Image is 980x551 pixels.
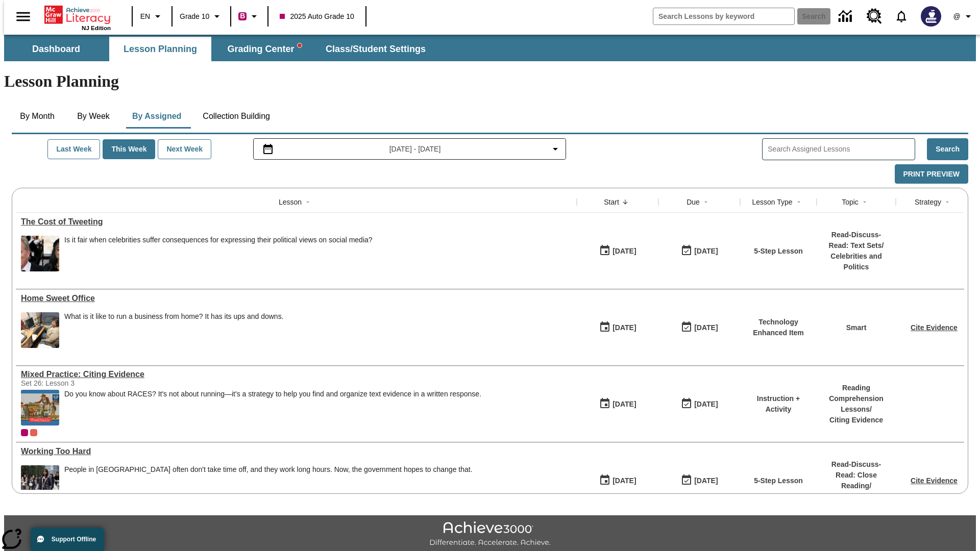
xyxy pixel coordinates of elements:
button: Language: EN, Select a language [136,7,168,26]
img: A woman wearing a headset sitting at a desk working on a computer. Working from home has benefits... [21,312,59,348]
div: Working Too Hard [21,447,572,456]
span: Dashboard [32,43,80,55]
p: Read-Discuss-Read: Text Sets / [822,230,891,251]
span: [DATE] - [DATE] [389,144,441,155]
img: sharing political opinions on social media can impact your career [21,236,59,271]
p: Smart [846,322,867,333]
span: @ [953,11,960,22]
div: Lesson Type [752,197,792,207]
div: Topic [842,197,859,207]
img: Achieve3000 Differentiate Accelerate Achieve [429,521,551,547]
div: Home Sweet Office [21,294,572,303]
div: The Cost of Tweeting [21,217,572,227]
input: Search Assigned Lessons [768,142,915,157]
button: Print Preview [895,164,968,184]
div: [DATE] [694,398,718,411]
button: Boost Class color is violet red. Change class color [234,7,264,26]
p: 5-Step Lesson [754,475,803,486]
p: Technology Enhanced Item [745,317,812,338]
svg: writing assistant alert [298,43,302,47]
div: [DATE] [694,321,718,334]
h1: Lesson Planning [4,72,976,91]
a: Notifications [888,3,915,30]
span: Grade 10 [180,11,209,22]
div: What is it like to run a business from home? It has its ups and downs. [64,312,284,348]
p: Instruction + Activity [745,393,812,415]
div: Current Class [21,429,28,436]
button: Next Week [158,139,211,159]
button: Collection Building [194,104,278,129]
button: Dashboard [5,37,107,61]
button: Sort [859,196,871,208]
div: [DATE] [612,474,636,487]
span: Class/Student Settings [326,43,426,55]
button: Lesson Planning [109,37,211,61]
img: Avatar [921,6,941,27]
div: Set 26: Lesson 3 [21,379,174,387]
button: 10/13/25: Last day the lesson can be accessed [677,318,721,337]
div: Strategy [915,197,941,207]
div: People in Japan often don't take time off, and they work long hours. Now, the government hopes to... [64,465,473,501]
button: Grading Center [213,37,315,61]
button: 10/13/25: First time the lesson was available [596,318,640,337]
span: 2025 Auto Grade 10 [280,11,354,22]
a: Home Sweet Office, Lessons [21,294,572,303]
a: Data Center [832,3,861,31]
div: [DATE] [612,245,636,258]
div: [DATE] [694,245,718,258]
button: By Assigned [124,104,189,129]
a: Home [44,5,111,25]
svg: Collapse Date Range Filter [549,143,561,155]
button: 10/15/25: Last day the lesson can be accessed [677,241,721,261]
div: Due [687,197,700,207]
button: Search [927,138,968,160]
button: 10/13/25: Last day the lesson can be accessed [677,471,721,490]
span: NJ Edition [82,25,111,31]
span: B [240,10,245,22]
div: [DATE] [612,321,636,334]
div: Is it fair when celebrities suffer consequences for expressing their political views on social me... [64,236,373,244]
div: Start [604,197,619,207]
button: 10/13/25: First time the lesson was available [596,471,640,490]
div: What is it like to run a business from home? It has its ups and downs. [64,312,284,321]
div: SubNavbar [4,37,435,61]
p: Do you know about RACES? It's not about running—it's a strategy to help you find and organize tex... [64,390,481,398]
button: Profile/Settings [947,7,980,26]
button: Select a new avatar [915,3,947,30]
a: Cite Evidence [911,323,958,332]
button: Sort [700,196,712,208]
button: Last Week [47,139,100,159]
div: Lesson [279,197,302,207]
span: EN [140,11,150,22]
div: OL 2025 Auto Grade 11 [30,429,37,436]
p: Celebrities and Politics [822,251,891,272]
button: 10/13/25: First time the lesson was available [596,394,640,414]
div: [DATE] [694,474,718,487]
a: Working Too Hard , Lessons [21,447,572,456]
button: Sort [302,196,314,208]
div: [DATE] [612,398,636,411]
a: Resource Center, Will open in new tab [861,3,888,30]
img: A color illustration from 1883 shows a penny lick vendor standing behind an ice cream cart with a... [21,390,59,425]
p: Reading Comprehension Lessons / [822,383,891,415]
button: 10/13/25: Last day the lesson can be accessed [677,394,721,414]
span: Lesson Planning [124,43,197,55]
p: Citing Evidence [822,415,891,425]
a: Cite Evidence [911,477,958,485]
p: 5-Step Lesson [754,246,803,257]
input: search field [653,8,794,24]
button: Class/Student Settings [317,37,434,61]
button: By Week [68,104,119,129]
button: By Month [12,104,63,129]
div: Do you know about RACES? It's not about running—it's a strategy to help you find and organize tex... [64,390,481,425]
button: Grade: Grade 10, Select a grade [176,7,227,26]
a: The Cost of Tweeting, Lessons [21,217,572,227]
p: People in [GEOGRAPHIC_DATA] often don't take time off, and they work long hours. Now, the governm... [64,465,473,474]
div: Is it fair when celebrities suffer consequences for expressing their political views on social me... [64,236,373,271]
div: SubNavbar [4,35,976,61]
